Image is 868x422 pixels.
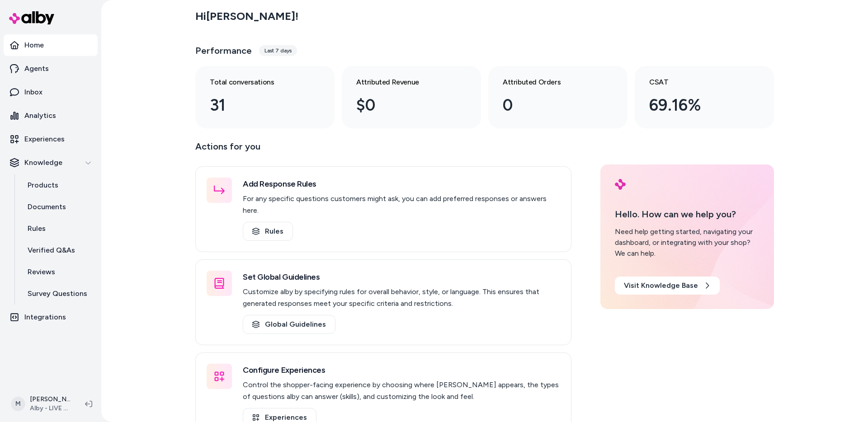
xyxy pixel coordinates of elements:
h3: Set Global Guidelines [243,271,560,283]
p: For any specific questions customers might ask, you can add preferred responses or answers here. [243,193,560,216]
button: M[PERSON_NAME]Alby - LIVE on [DOMAIN_NAME] [5,389,78,418]
button: Knowledge [4,152,98,173]
p: Documents [28,202,66,212]
p: Hello. How can we help you? [615,207,759,221]
a: Attributed Revenue $0 [342,66,481,128]
a: Visit Knowledge Base [615,277,720,295]
div: 31 [210,93,306,117]
a: Home [4,34,98,56]
div: 69.16% [649,93,745,117]
img: alby Logo [9,11,54,24]
p: Home [24,40,44,51]
span: M [11,397,25,411]
p: [PERSON_NAME] [30,395,71,404]
h2: Hi [PERSON_NAME] ! [195,9,298,23]
a: Analytics [4,105,98,127]
p: Analytics [24,110,56,121]
p: Survey Questions [28,288,87,299]
a: Documents [19,196,98,218]
p: Rules [28,223,46,234]
p: Verified Q&As [28,245,75,256]
a: Reviews [19,261,98,283]
a: Verified Q&As [19,239,98,261]
p: Control the shopper-facing experience by choosing where [PERSON_NAME] appears, the types of quest... [243,379,560,403]
a: Rules [243,222,293,241]
p: Inbox [24,87,42,98]
a: Survey Questions [19,283,98,305]
a: CSAT 69.16% [635,66,774,128]
a: Products [19,174,98,196]
a: Total conversations 31 [195,66,335,128]
div: $0 [356,93,452,117]
h3: Add Response Rules [243,178,560,190]
p: Actions for you [195,139,571,161]
a: Experiences [4,128,98,150]
h3: CSAT [649,77,745,88]
p: Integrations [24,312,66,323]
h3: Performance [195,44,252,57]
p: Reviews [28,267,55,277]
a: Attributed Orders 0 [488,66,627,128]
div: 0 [503,93,599,117]
div: Need help getting started, navigating your dashboard, or integrating with your shop? We can help. [615,226,759,259]
p: Agents [24,63,49,74]
h3: Attributed Revenue [356,77,452,88]
a: Inbox [4,81,98,103]
div: Last 7 days [259,45,297,56]
a: Global Guidelines [243,315,335,334]
span: Alby - LIVE on [DOMAIN_NAME] [30,404,71,413]
p: Knowledge [24,157,62,168]
a: Integrations [4,306,98,328]
h3: Configure Experiences [243,364,560,376]
h3: Total conversations [210,77,306,88]
h3: Attributed Orders [503,77,599,88]
a: Rules [19,218,98,239]
p: Customize alby by specifying rules for overall behavior, style, or language. This ensures that ge... [243,286,560,309]
img: alby Logo [615,179,626,190]
p: Products [28,180,58,191]
a: Agents [4,58,98,80]
p: Experiences [24,134,65,145]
